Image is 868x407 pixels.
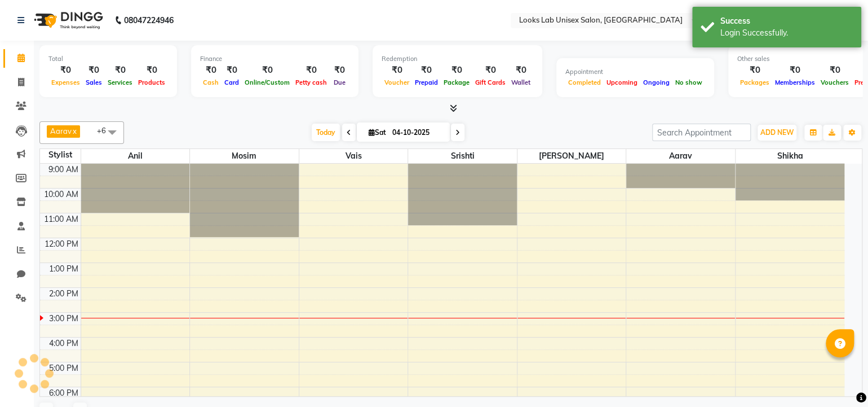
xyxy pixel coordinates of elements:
span: Ongoing [640,78,672,86]
input: 2025-10-04 [389,124,445,141]
span: Memberships [772,78,818,86]
div: 4:00 PM [47,338,81,349]
div: Total [48,54,168,64]
span: Shikha [736,149,844,163]
div: 9:00 AM [46,164,81,176]
div: ₹0 [737,64,772,77]
span: Completed [565,78,604,86]
div: ₹0 [508,64,533,77]
span: [PERSON_NAME] [517,149,626,163]
span: Gift Cards [472,78,508,86]
img: logo [29,5,106,36]
span: +6 [97,126,114,135]
span: Mosim [190,149,299,163]
span: Cash [200,78,222,86]
input: Search Appointment [652,124,751,141]
div: ₹0 [441,64,472,77]
div: 11:00 AM [42,213,81,225]
div: ₹0 [330,64,349,77]
div: ₹0 [293,64,330,77]
span: Due [331,78,348,86]
span: Srishti [408,149,517,163]
div: ₹0 [412,64,441,77]
div: ₹0 [105,64,135,77]
span: Prepaid [412,78,441,86]
div: ₹0 [382,64,412,77]
div: ₹0 [772,64,818,77]
span: Aarav [626,149,735,163]
span: Today [312,124,340,141]
span: Products [135,78,168,86]
span: Petty cash [293,78,330,86]
div: 12:00 PM [42,238,81,250]
span: Packages [737,78,772,86]
div: ₹0 [472,64,508,77]
span: Card [222,78,242,86]
div: 10:00 AM [42,189,81,200]
span: Anil [81,149,190,163]
div: ₹0 [200,64,222,77]
div: ₹0 [242,64,293,77]
div: 2:00 PM [47,288,81,300]
div: 3:00 PM [47,313,81,325]
b: 08047224946 [124,5,174,36]
button: ADD NEW [758,125,796,141]
span: Services [105,78,135,86]
span: ADD NEW [760,128,794,137]
div: 1:00 PM [47,263,81,275]
span: Sales [83,78,105,86]
span: Wallet [508,78,533,86]
div: Finance [200,54,349,64]
span: Aarav [50,126,72,135]
div: ₹0 [48,64,83,77]
span: No show [672,78,705,86]
div: 5:00 PM [47,362,81,374]
div: Appointment [565,67,705,77]
span: Vouchers [818,78,852,86]
span: Voucher [382,78,412,86]
div: ₹0 [135,64,168,77]
a: x [72,126,77,135]
span: Package [441,78,472,86]
span: Vais [299,149,408,163]
div: ₹0 [818,64,852,77]
span: Sat [366,128,389,137]
div: Success [720,15,853,27]
div: 6:00 PM [47,387,81,399]
span: Expenses [48,78,83,86]
div: Stylist [40,149,81,161]
div: Redemption [382,54,533,64]
div: ₹0 [83,64,105,77]
span: Upcoming [604,78,640,86]
span: Online/Custom [242,78,293,86]
div: Login Successfully. [720,27,853,39]
div: ₹0 [222,64,242,77]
